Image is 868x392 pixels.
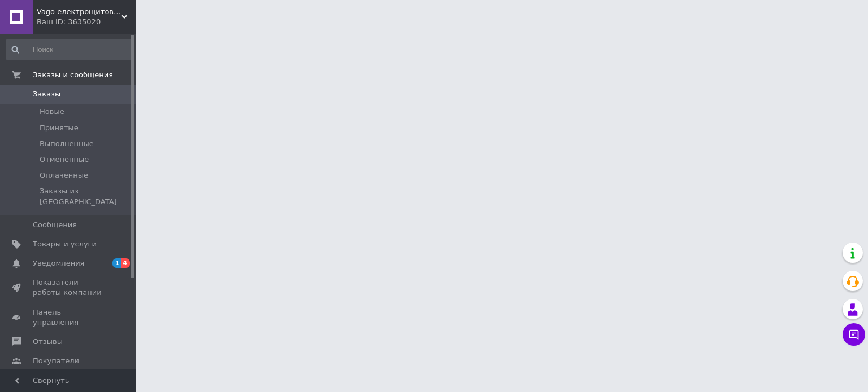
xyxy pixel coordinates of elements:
span: Отмененные [40,155,89,165]
span: Выполненные [40,139,94,149]
span: Новые [40,107,64,117]
span: Сообщения [33,220,77,230]
span: Оплаченные [40,170,88,180]
span: Панель управления [33,307,105,328]
span: Отзывы [33,337,63,347]
div: Ваш ID: 3635020 [37,17,136,27]
span: Покупатели [33,356,79,366]
span: Заказы и сообщения [33,70,113,80]
span: Показатели работы компании [33,278,105,298]
span: Принятые [40,123,79,133]
span: Товары и услуги [33,239,97,249]
span: 1 [112,258,121,268]
span: Заказы [33,89,60,99]
span: Заказы из [GEOGRAPHIC_DATA] [40,186,132,206]
span: Vago електрощитове та телекомунікаційне обладнання [37,7,121,17]
span: Уведомления [33,258,84,268]
span: 4 [121,258,130,268]
input: Поиск [6,39,133,60]
button: Чат с покупателем [843,323,865,346]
